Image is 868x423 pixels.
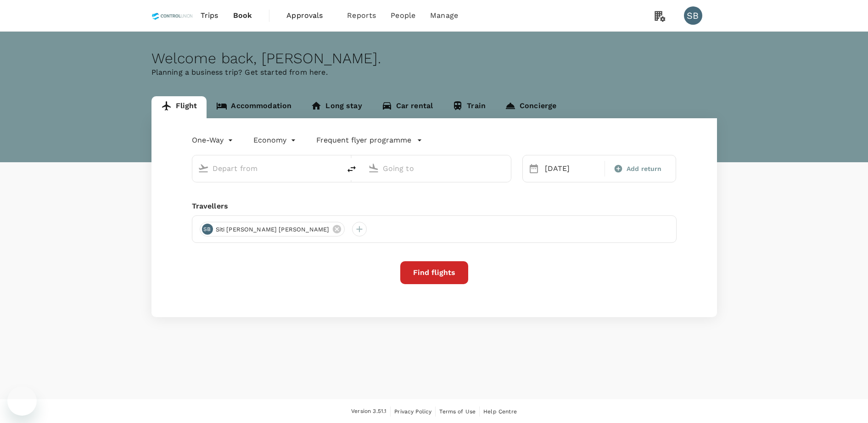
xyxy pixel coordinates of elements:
div: One-Way [192,133,235,148]
input: Depart from [213,161,321,176]
span: Add return [627,164,662,174]
a: Long stay [301,96,371,118]
span: Help Centre [483,408,517,415]
button: Open [334,167,336,169]
a: Train [442,96,495,118]
span: Version 3.51.1 [351,407,386,416]
a: Concierge [495,96,566,118]
p: Planning a business trip? Get started from here. [151,67,717,78]
a: Accommodation [207,96,301,118]
input: Going to [383,161,492,176]
span: Approvals [286,10,332,21]
iframe: Button to launch messaging window [7,386,37,416]
button: delete [341,158,363,180]
a: Help Centre [483,407,517,417]
span: Privacy Policy [394,408,431,415]
button: Frequent flyer programme [316,135,422,146]
span: Trips [201,10,218,21]
div: [DATE] [541,159,603,178]
a: Flight [151,96,207,118]
div: Welcome back , [PERSON_NAME] . [151,50,717,67]
span: Book [233,10,252,21]
p: Frequent flyer programme [316,135,411,146]
span: Terms of Use [439,408,476,415]
div: SBSiti [PERSON_NAME] [PERSON_NAME] [200,222,345,236]
div: Economy [253,133,298,148]
span: Manage [430,10,458,21]
img: Control Union Malaysia Sdn. Bhd. [151,5,193,26]
a: Car rental [372,96,443,118]
div: Travellers [192,201,677,212]
button: Open [504,167,506,169]
span: People [391,10,415,21]
div: SB [684,6,702,25]
a: Privacy Policy [394,407,431,417]
span: Siti [PERSON_NAME] [PERSON_NAME] [210,225,335,234]
a: Terms of Use [439,407,476,417]
button: Find flights [400,261,468,284]
div: SB [202,224,213,235]
span: Reports [347,10,376,21]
